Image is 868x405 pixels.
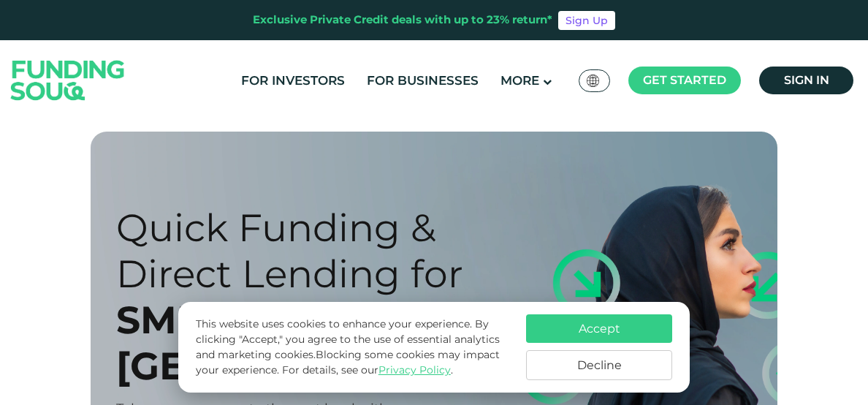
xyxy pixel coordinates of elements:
button: Decline [526,350,672,380]
a: Privacy Policy [378,363,451,376]
span: Sign in [784,73,829,87]
div: Exclusive Private Credit deals with up to 23% return* [253,12,552,29]
button: Accept [526,314,672,343]
div: SMEs in the [GEOGRAPHIC_DATA] [116,297,558,389]
a: For Businesses [363,69,482,93]
a: Sign Up [558,11,615,30]
img: SA Flag [587,75,600,87]
span: More [500,73,539,88]
div: Quick Funding & Direct Lending for [116,205,558,297]
span: For details, see our . [282,363,453,376]
a: Sign in [759,67,853,94]
span: Blocking some cookies may impact your experience. [196,348,500,376]
a: For Investors [237,69,349,93]
p: This website uses cookies to enhance your experience. By clicking "Accept," you agree to the use ... [196,317,511,378]
span: Get started [643,73,726,87]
